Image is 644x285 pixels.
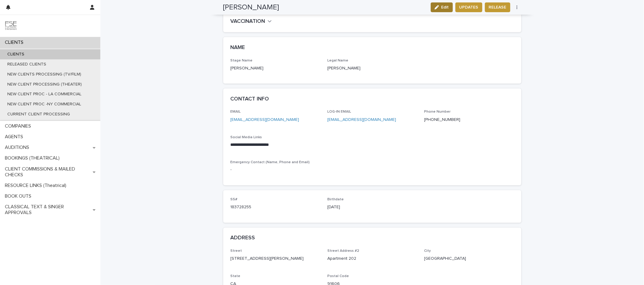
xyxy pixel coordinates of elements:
span: Phone Number [424,110,451,114]
p: 183728255 [231,204,320,211]
span: Street [231,249,242,253]
span: Emergency Contact (Name, Phone and Email) [231,160,310,164]
p: [GEOGRAPHIC_DATA] [424,256,514,262]
span: Birthdate [327,198,344,202]
p: COMPANIES [2,123,36,129]
span: Street Address #2 [327,249,359,253]
p: CURRENT CLIENT PROCESSING [2,112,75,117]
p: Apartment 202 [327,256,417,262]
p: NEW CLIENT PROCESSING (THEATER) [2,82,87,87]
span: Social Media Links [231,135,262,139]
p: [PERSON_NAME] [231,65,320,72]
button: VACCINATION [231,18,272,25]
p: NEW CLIENT PROC -NY COMMERCIAL [2,102,86,107]
span: Postal Code [327,275,349,278]
span: LOG-IN EMAIL [327,110,351,114]
p: CLASSICAL TEXT & SINGER APPROVALS [2,204,93,216]
h2: CONTACT INFO [231,96,269,103]
h2: VACCINATION [231,18,265,25]
a: [EMAIL_ADDRESS][DOMAIN_NAME] [327,118,396,122]
p: - [231,167,514,173]
img: 9JgRvJ3ETPGCJDhvPVA5 [5,20,17,32]
span: UPDATES [459,4,479,10]
span: State [231,275,241,278]
button: UPDATES [455,2,482,12]
p: [PERSON_NAME] [327,65,417,72]
a: [EMAIL_ADDRESS][DOMAIN_NAME] [231,118,299,122]
span: Stage Name [231,59,253,62]
span: SS# [231,198,238,202]
h2: NAME [231,44,245,51]
p: CLIENTS [2,40,28,45]
p: [DATE] [327,204,417,211]
span: RELEASE [489,4,506,10]
p: BOOKINGS (THEATRICAL) [2,155,64,161]
p: AUDITIONS [2,145,34,150]
span: EMAIL [231,110,241,114]
p: AGENTS [2,134,28,140]
span: Legal Name [327,59,348,62]
button: RELEASE [485,2,510,12]
p: CLIENT COMMISSIONS & MAILED CHECKS [2,166,93,178]
h2: [PERSON_NAME] [223,3,279,12]
p: RELEASED CLIENTS [2,62,51,67]
p: [STREET_ADDRESS][PERSON_NAME] [231,256,320,262]
span: Edit [441,5,449,9]
button: Edit [431,2,453,12]
a: [PHONE_NUMBER] [424,118,461,122]
p: BOOK OUTS [2,193,36,199]
p: RESOURCE LINKS (Theatrical) [2,183,71,188]
p: CLIENTS [2,52,29,57]
h2: ADDRESS [231,235,255,242]
p: NEW CLIENT PROC - LA COMMERCIAL [2,92,86,97]
span: City [424,249,431,253]
p: NEW CLIENTS PROCESSING (TV/FILM) [2,72,86,77]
